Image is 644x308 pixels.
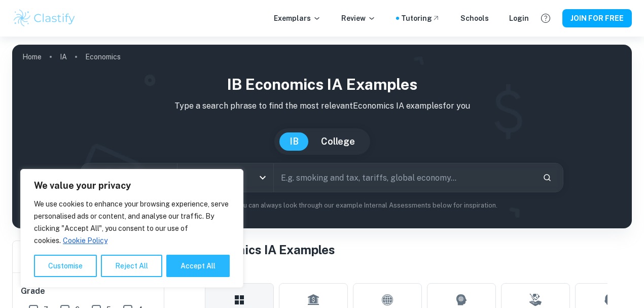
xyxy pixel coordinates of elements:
[256,170,270,185] button: Open
[34,255,97,277] button: Customise
[401,13,440,24] a: Tutoring
[460,13,489,24] a: Schools
[62,236,108,245] a: Cookie Policy
[81,163,177,192] div: IA
[539,169,556,186] button: Search
[85,51,121,62] p: Economics
[279,132,309,151] button: IB
[20,169,243,288] div: We value your privacy
[60,50,67,64] a: IA
[341,13,376,24] p: Review
[181,267,632,279] h6: Topic
[22,50,42,64] a: Home
[509,13,529,24] a: Login
[181,241,632,259] h1: All Economics IA Examples
[274,163,534,192] input: E.g. smoking and tax, tariffs, global economy...
[20,200,624,211] p: Not sure what to search for? You can always look through our example Internal Assessments below f...
[166,255,230,277] button: Accept All
[20,100,624,112] p: Type a search phrase to find the most relevant Economics IA examples for you
[21,285,157,297] h6: Grade
[12,8,77,28] img: Clastify logo
[101,255,162,277] button: Reject All
[34,198,230,247] p: We use cookies to enhance your browsing experience, serve personalised ads or content, and analys...
[537,10,554,27] button: Help and Feedback
[311,132,365,151] button: College
[20,73,624,96] h1: IB Economics IA examples
[12,45,632,228] img: profile cover
[562,9,632,27] button: JOIN FOR FREE
[34,180,230,192] p: We value your privacy
[274,13,321,24] p: Exemplars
